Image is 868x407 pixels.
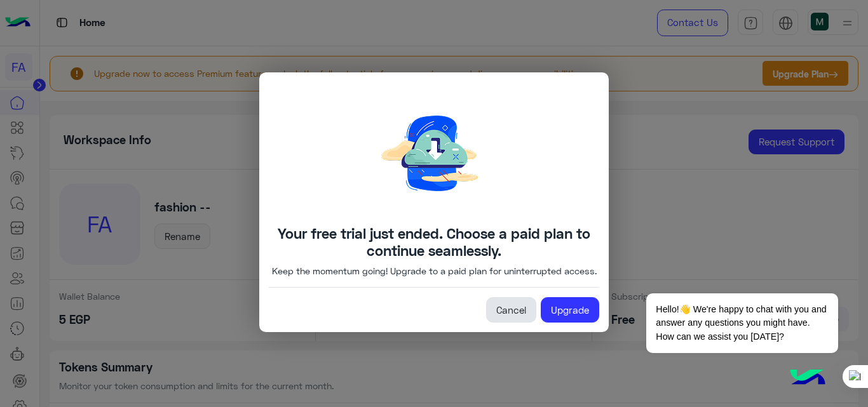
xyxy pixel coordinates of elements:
h4: Your free trial just ended. Choose a paid plan to continue seamlessly. [269,225,599,259]
span: Hello!👋 We're happy to chat with you and answer any questions you might have. How can we assist y... [646,293,837,353]
a: Upgrade [541,297,599,323]
p: Keep the momentum going! Upgrade to a paid plan for uninterrupted access. [272,264,597,277]
img: hulul-logo.png [785,356,830,401]
a: Cancel [486,297,536,323]
img: Downloading.png [339,82,529,225]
